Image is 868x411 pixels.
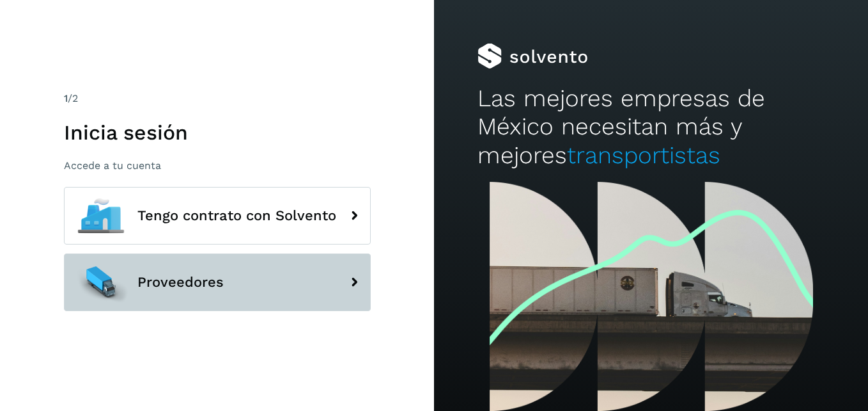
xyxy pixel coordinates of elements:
span: transportistas [567,141,720,169]
button: Proveedores [64,254,371,311]
p: Accede a tu cuenta [64,159,371,172]
span: Tengo contrato con Solvento [137,208,336,223]
span: 1 [64,92,68,104]
div: /2 [64,91,371,106]
span: Proveedores [137,275,224,290]
h2: Las mejores empresas de México necesitan más y mejores [477,85,825,170]
button: Tengo contrato con Solvento [64,187,371,245]
h1: Inicia sesión [64,120,371,145]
